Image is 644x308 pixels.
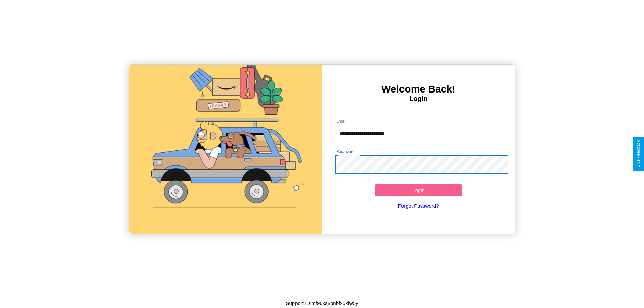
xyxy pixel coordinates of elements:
[286,299,358,308] p: Support ID: mf96ks8pnbfx5klw5y
[322,83,515,95] h3: Welcome Back!
[636,140,641,168] div: Give Feedback
[336,149,354,155] label: Password
[129,65,322,234] img: gif
[375,184,462,196] button: Login
[332,196,505,215] a: Forgot Password?
[322,95,515,103] h4: Login
[336,118,347,124] label: Email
